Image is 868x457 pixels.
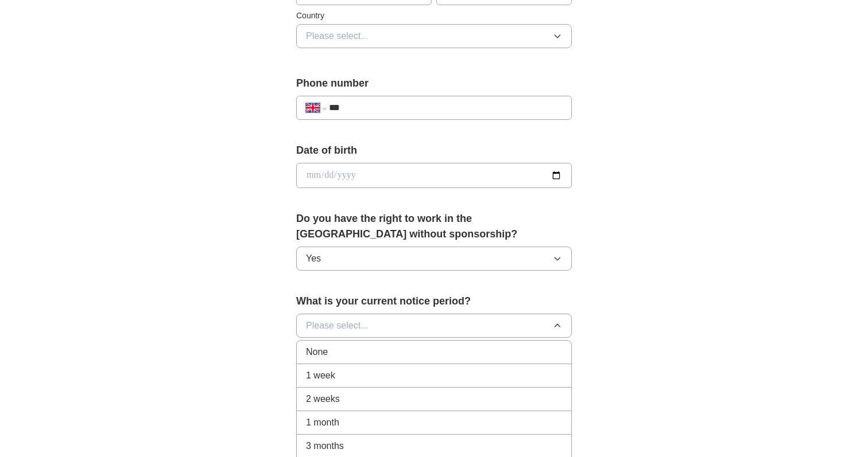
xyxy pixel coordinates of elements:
[296,211,572,242] label: Do you have the right to work in the [GEOGRAPHIC_DATA] without sponsorship?
[296,314,572,338] button: Please select...
[306,369,335,382] span: 1 week
[296,247,572,271] button: Yes
[296,24,572,48] button: Please select...
[296,294,572,309] label: What is your current notice period?
[306,252,321,265] span: Yes
[306,319,369,333] span: Please select...
[306,29,369,43] span: Please select...
[296,76,572,91] label: Phone number
[306,416,339,429] span: 1 month
[296,10,572,22] label: Country
[306,345,328,359] span: None
[306,439,344,453] span: 3 months
[306,392,340,406] span: 2 weeks
[296,143,572,158] label: Date of birth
